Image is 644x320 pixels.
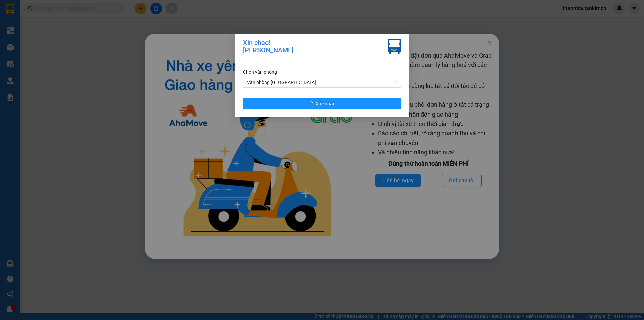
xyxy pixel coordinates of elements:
img: vxr-icon [388,39,401,54]
button: Xác nhận [243,98,401,109]
span: loading [308,101,316,106]
span: Xác nhận [316,100,336,107]
span: Văn phòng Đà Nẵng [247,77,397,87]
div: Chọn văn phòng [243,68,401,76]
div: Xin chào! [PERSON_NAME] [243,39,293,54]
